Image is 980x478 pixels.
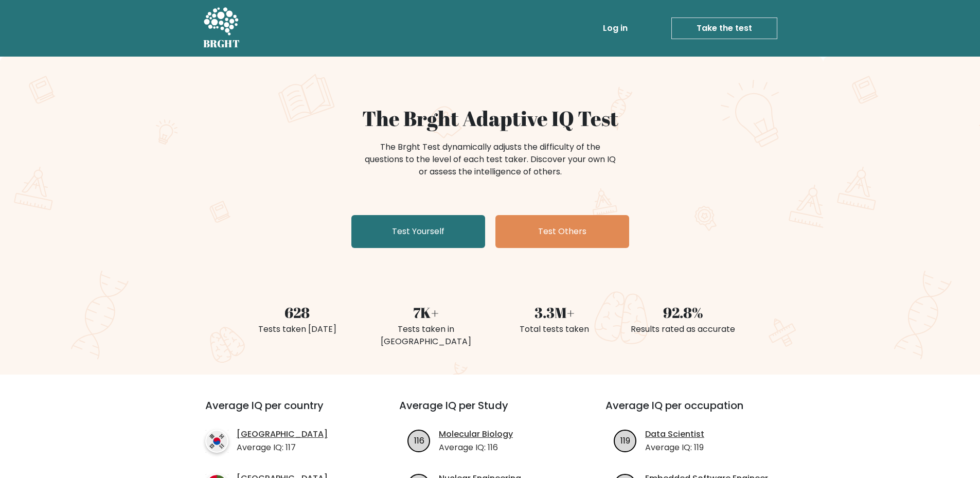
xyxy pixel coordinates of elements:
h1: The Brght Adaptive IQ Test [239,106,741,131]
h3: Average IQ per country [205,399,362,424]
div: 3.3M+ [496,302,613,323]
a: BRGHT [203,4,240,52]
div: Results rated as accurate [625,323,741,335]
a: Log in [599,18,632,39]
div: Tests taken in [GEOGRAPHIC_DATA] [368,323,484,348]
a: [GEOGRAPHIC_DATA] [237,428,328,440]
div: 92.8% [625,302,741,323]
div: Tests taken [DATE] [239,323,355,335]
a: Test Yourself [351,215,485,248]
a: Molecular Biology [439,428,513,440]
img: country [205,430,228,453]
text: 119 [620,434,630,446]
p: Average IQ: 119 [645,441,704,454]
p: Average IQ: 116 [439,441,513,454]
p: Average IQ: 117 [237,441,328,454]
h5: BRGHT [203,38,240,50]
div: Total tests taken [496,323,613,335]
text: 116 [414,434,424,446]
a: Test Others [495,215,629,248]
a: Data Scientist [645,428,704,440]
a: Take the test [671,17,777,39]
div: 7K+ [368,302,484,323]
div: The Brght Test dynamically adjusts the difficulty of the questions to the level of each test take... [362,141,619,178]
div: 628 [239,302,355,323]
h3: Average IQ per Study [399,399,581,424]
h3: Average IQ per occupation [605,399,787,424]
